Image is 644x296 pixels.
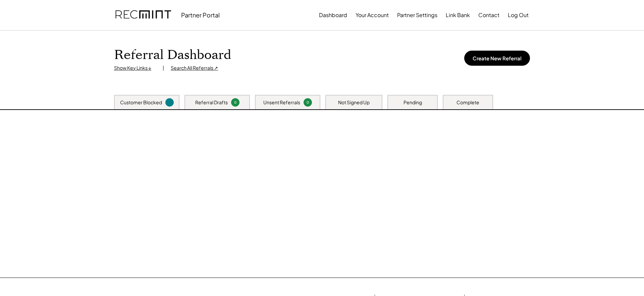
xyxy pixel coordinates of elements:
button: Partner Settings [397,8,437,22]
h1: Referral Dashboard [114,47,231,63]
div: Partner Portal [181,11,220,19]
div: Search All Referrals ↗ [171,65,218,71]
button: Your Account [356,8,389,22]
div: Customer Blocked [120,99,162,106]
div: Unsent Referrals [263,99,300,106]
button: Link Bank [446,8,470,22]
div: 0 [232,100,238,105]
div: Complete [457,99,479,106]
button: Contact [478,8,499,22]
button: Dashboard [319,8,347,22]
div: Not Signed Up [338,99,370,106]
div: 0 [305,100,311,105]
div: Referral Drafts [195,99,228,106]
button: Create New Referral [464,51,530,66]
button: Log Out [508,8,529,22]
div: Show Key Links ↓ [114,65,156,71]
div: Pending [404,99,422,106]
div: | [163,65,164,71]
img: recmint-logotype%403x.png [115,4,171,26]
